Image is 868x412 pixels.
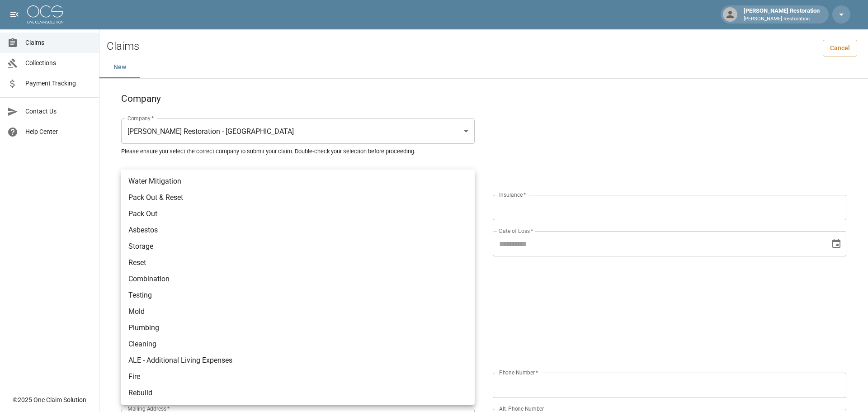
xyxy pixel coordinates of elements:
[121,173,475,189] li: Water Mitigation
[121,206,475,222] li: Pack Out
[121,287,475,303] li: Testing
[121,271,475,287] li: Combination
[121,303,475,320] li: Mold
[121,336,475,352] li: Cleaning
[121,189,475,206] li: Pack Out & Reset
[121,320,475,336] li: Plumbing
[121,222,475,238] li: Asbestos
[121,238,475,255] li: Storage
[121,255,475,271] li: Reset
[121,369,475,385] li: Fire
[121,385,475,401] li: Rebuild
[121,352,475,369] li: ALE - Additional Living Expenses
